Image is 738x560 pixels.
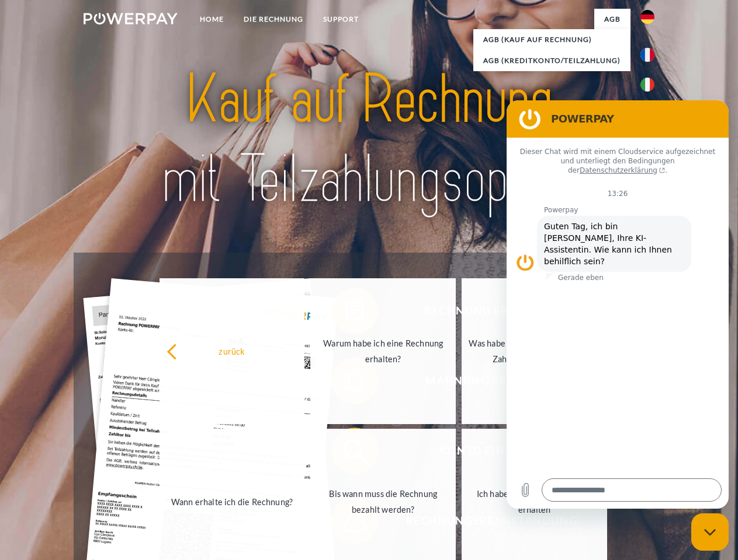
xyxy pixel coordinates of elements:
[112,56,626,223] img: title-powerpay_de.svg
[234,9,313,30] a: DIE RECHNUNG
[507,100,729,509] iframe: Messaging-Fenster
[691,513,729,551] iframe: Schaltfläche zum Öffnen des Messaging-Fensters; Konversation läuft
[473,29,630,50] a: AGB (Kauf auf Rechnung)
[317,335,449,367] div: Warum habe ich eine Rechnung erhalten?
[469,486,600,517] div: Ich habe nur eine Teillieferung erhalten
[640,48,654,62] img: fr
[594,9,630,30] a: agb
[469,335,600,367] div: Was habe ich noch offen, ist meine Zahlung eingegangen?
[190,9,234,30] a: Home
[640,10,654,24] img: de
[640,78,654,92] img: it
[167,343,298,359] div: zurück
[473,50,630,71] a: AGB (Kreditkonto/Teilzahlung)
[84,13,178,24] img: logo-powerpay-white.svg
[313,9,369,30] a: SUPPORT
[462,278,607,424] a: Was habe ich noch offen, ist meine Zahlung eingegangen?
[167,494,298,509] div: Wann erhalte ich die Rechnung?
[317,486,449,517] div: Bis wann muss die Rechnung bezahlt werden?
